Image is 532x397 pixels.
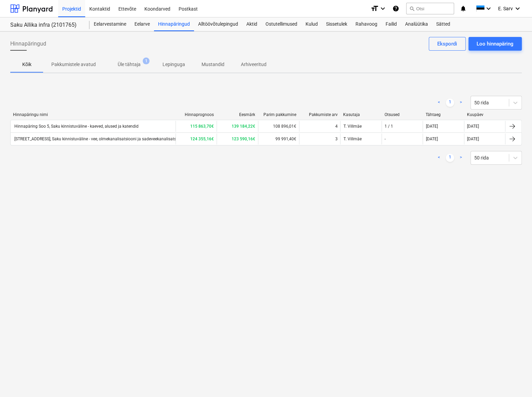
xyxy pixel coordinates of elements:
[10,22,81,29] div: Saku Allika infra (2101765)
[429,37,466,51] button: Ekspordi
[384,112,420,117] div: Otsused
[385,124,393,129] div: 1 / 1
[13,124,139,129] div: Hinnapäring Soo 5, Saku kinnistuväline - kaeved, alused ja katendid
[426,124,438,129] div: [DATE]
[90,17,130,31] a: Eelarvestamine
[232,137,255,141] b: 123 590,16€
[426,112,462,117] div: Tähtaeg
[13,137,206,141] div: [STREET_ADDRESS], Saku kinnistuväline - vee, olmekanalisatsiooni ja sadeveekanalisatsiooni ehitus...
[10,40,46,48] span: Hinnapäringud
[343,112,379,117] div: Kasutaja
[498,6,513,11] span: E. Sarv
[260,112,296,117] div: Parim pakkumine
[258,121,299,132] div: 108 896,01€
[459,4,466,13] i: notifications
[467,112,503,117] div: Kuupäev
[340,133,381,144] div: T. Villmäe
[371,4,379,13] i: format_size
[202,61,224,68] p: Mustandid
[435,154,443,162] a: Previous page
[302,112,338,117] div: Pakkumiste arv
[385,137,386,141] div: -
[457,154,465,162] a: Next page
[163,61,185,68] p: Lepinguga
[178,112,214,117] div: Hinnaprognoos
[457,99,465,107] a: Next page
[340,121,381,132] div: T. Villmäe
[468,37,522,51] button: Loo hinnapäring
[484,4,493,13] i: keyboard_arrow_down
[301,17,322,31] a: Kulud
[401,17,432,31] a: Analüütika
[219,112,255,117] div: Eesmärk
[261,17,301,31] a: Ostutellimused
[467,137,479,141] div: [DATE]
[118,61,141,68] p: Üle tähtaja
[379,4,387,13] i: keyboard_arrow_down
[322,17,351,31] a: Sissetulek
[435,99,443,107] a: Previous page
[13,112,172,117] div: Hinnapäringu nimi
[190,137,214,141] b: 124 355,16€
[437,39,457,48] div: Ekspordi
[514,4,522,13] i: keyboard_arrow_down
[381,17,401,31] a: Failid
[51,61,96,68] p: Pakkumistele avatud
[477,39,514,48] div: Loo hinnapäring
[446,154,454,162] a: Page 1 is your current page
[498,364,532,397] iframe: Chat Widget
[190,124,214,129] b: 115 863,70€
[130,17,154,31] a: Eelarve
[406,3,454,14] button: Otsi
[154,17,194,31] a: Hinnapäringud
[232,124,255,129] b: 139 184,22€
[143,57,150,64] span: 1
[258,133,299,144] div: 99 991,40€
[432,17,454,31] a: Sätted
[18,61,35,68] p: Kõik
[242,17,261,31] a: Aktid
[241,61,267,68] p: Arhiveeritud
[335,124,337,129] div: 4
[467,124,479,129] div: [DATE]
[446,99,454,107] a: Page 1 is your current page
[335,137,337,141] div: 3
[351,17,381,31] a: Rahavoog
[392,4,399,13] i: Abikeskus
[426,137,438,141] div: [DATE]
[194,17,242,31] a: Alltöövõtulepingud
[409,6,415,11] span: search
